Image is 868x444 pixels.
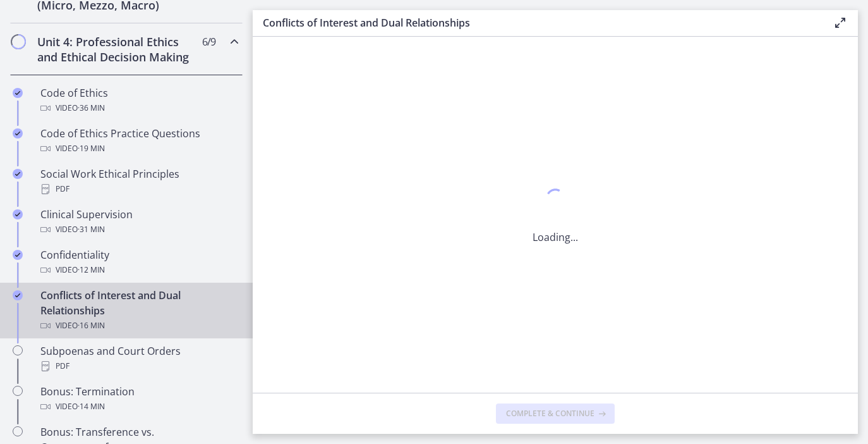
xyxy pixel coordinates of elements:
[263,15,812,30] h3: Conflicts of Interest and Dual Relationships
[40,359,238,374] div: PDF
[496,404,615,424] button: Complete & continue
[13,250,23,260] i: Completed
[40,126,238,156] div: Code of Ethics Practice Questions
[40,101,238,116] div: Video
[40,141,238,156] div: Video
[78,318,105,333] span: · 16 min
[78,399,105,414] span: · 14 min
[40,166,238,197] div: Social Work Ethical Principles
[40,182,238,197] div: PDF
[40,85,238,116] div: Code of Ethics
[533,230,578,245] p: Loading...
[13,128,23,139] i: Completed
[506,409,594,419] span: Complete & continue
[40,262,238,278] div: Video
[78,222,105,237] span: · 31 min
[40,384,238,414] div: Bonus: Termination
[13,169,23,179] i: Completed
[40,399,238,414] div: Video
[13,290,23,300] i: Completed
[78,262,105,278] span: · 12 min
[13,209,23,219] i: Completed
[40,247,238,278] div: Confidentiality
[533,185,578,214] div: 1
[40,343,238,374] div: Subpoenas and Court Orders
[13,88,23,98] i: Completed
[40,288,238,333] div: Conflicts of Interest and Dual Relationships
[202,34,215,49] span: 6 / 9
[78,141,105,156] span: · 19 min
[40,207,238,237] div: Clinical Supervision
[37,34,191,65] h2: Unit 4: Professional Ethics and Ethical Decision Making
[40,318,238,333] div: Video
[78,101,105,116] span: · 36 min
[40,222,238,237] div: Video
